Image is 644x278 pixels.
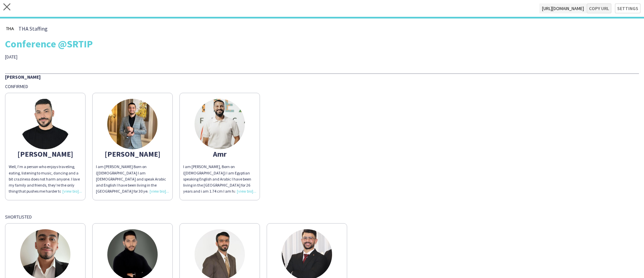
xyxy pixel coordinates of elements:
div: Shortlisted [5,214,639,220]
div: Confirmed [5,83,639,89]
div: [PERSON_NAME] [5,73,639,80]
img: thumb-640749933ef8d.jpeg [107,99,158,149]
span: [URL][DOMAIN_NAME] [539,3,587,13]
div: I am [PERSON_NAME] Born on ([DEMOGRAPHIC_DATA] I am [DEMOGRAPHIC_DATA] and speak Arabic and Engli... [96,164,169,194]
div: [PERSON_NAME] [9,151,82,157]
div: Well, I’m a person who enjoys traveling, eating, listening to music, dancing and a bit craziness ... [9,164,82,194]
span: THA Staffing [18,26,48,32]
img: thumb-66c1b6852183e.jpeg [195,99,245,149]
button: Copy url [587,3,611,13]
div: Conference @SRTIP [5,39,639,49]
div: [PERSON_NAME] [96,151,169,157]
img: thumb-66af96a941b30.jpg [20,99,70,149]
div: I am [PERSON_NAME], Born on ([DEMOGRAPHIC_DATA]) I am Egyptian speaking English and Arabic I have... [183,164,256,194]
img: thumb-0b1c4840-441c-4cf7-bc0f-fa59e8b685e2..jpg [5,24,15,34]
div: Amr [183,151,256,157]
button: Settings [615,3,641,13]
div: [DATE] [5,54,227,60]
